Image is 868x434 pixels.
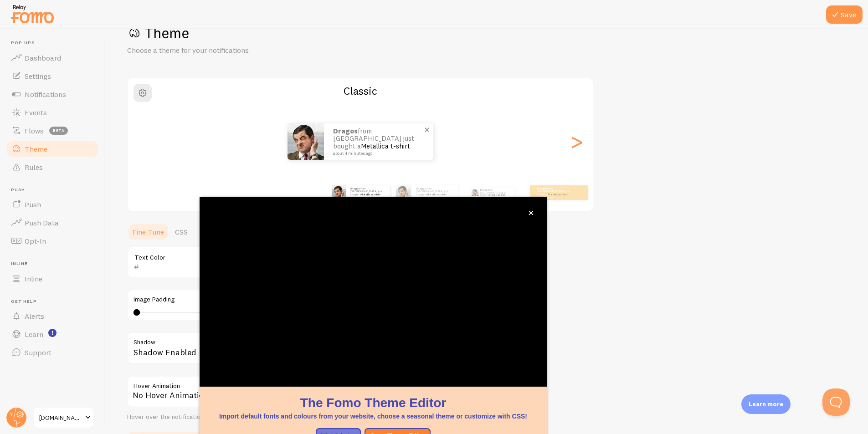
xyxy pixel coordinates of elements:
svg: <p>Watch New Feature Tutorials!</p> [48,329,56,337]
a: Fine Tune [127,223,169,241]
strong: Dragos [537,187,547,190]
label: Image Padding [134,296,394,304]
span: Flows [25,126,44,135]
strong: Dragos [333,127,358,135]
a: Theme [5,140,99,158]
strong: Dragos [480,189,488,191]
strong: Dragos [350,187,360,190]
small: about 4 minutes ago [537,196,573,198]
span: Support [25,348,51,357]
iframe: Help Scout Beacon - Open [822,388,850,416]
h1: The Fomo Theme Editor [211,394,536,412]
span: Alerts [25,311,44,321]
img: Fomo [288,123,324,160]
div: Learn more [741,394,791,414]
span: Push Data [25,218,59,227]
span: Opt-In [25,236,46,245]
img: Fomo [471,189,478,196]
a: Push [5,195,99,214]
span: Inline [11,261,99,267]
a: Learn [5,325,99,343]
a: Alerts [5,307,99,325]
a: Support [5,343,99,362]
p: from [GEOGRAPHIC_DATA] just bought a [537,187,574,198]
span: Notifications [25,90,66,99]
a: Metallica t-shirt [361,142,410,150]
span: Events [25,108,47,117]
h2: Classic [128,84,593,98]
a: Notifications [5,85,99,103]
span: Learn [25,330,43,339]
span: Settings [25,71,51,81]
span: beta [49,127,68,135]
span: [DOMAIN_NAME] [39,412,82,423]
a: CSS [169,223,193,241]
small: about 4 minutes ago [333,151,421,156]
p: Import default fonts and colours from your website, choose a seasonal theme or customize with CSS! [211,412,536,421]
span: Get Help [11,299,99,305]
small: about 4 minutes ago [416,196,453,198]
small: about 4 minutes ago [350,196,385,198]
div: Next slide [571,109,582,174]
a: Flows beta [5,122,99,140]
a: Opt-In [5,232,99,250]
span: Dashboard [25,53,61,62]
a: Settings [5,67,99,85]
h1: Theme [127,24,846,42]
a: Metallica t-shirt [361,193,380,196]
a: Metallica t-shirt [427,193,447,196]
span: Inline [25,274,42,283]
a: Rules [5,158,99,176]
a: Inline [5,270,99,288]
span: Push [11,187,99,193]
span: Pop-ups [11,40,99,46]
button: close, [526,208,536,218]
p: Choose a theme for your notifications [127,45,346,56]
span: Rules [25,163,43,172]
img: Fomo [332,185,346,200]
img: fomo-relay-logo-orange.svg [10,2,55,26]
a: Dashboard [5,49,99,67]
span: Push [25,200,41,209]
div: No Hover Animation [127,376,401,408]
a: Metallica t-shirt [548,193,568,196]
p: from [GEOGRAPHIC_DATA] just bought a [416,187,454,198]
p: Learn more [749,400,783,408]
span: Theme [25,144,47,153]
div: Shadow Enabled [127,332,401,365]
div: Hover over the notification for preview [127,413,401,421]
p: from [GEOGRAPHIC_DATA] just bought a [333,128,424,156]
a: Metallica t-shirt [489,194,505,196]
a: Events [5,103,99,122]
img: Fomo [396,185,411,200]
strong: Dragos [416,187,426,190]
p: from [GEOGRAPHIC_DATA] just bought a [480,188,511,198]
a: [DOMAIN_NAME] [33,407,94,429]
p: from [GEOGRAPHIC_DATA] just bought a [350,187,386,198]
a: Push Data [5,214,99,232]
